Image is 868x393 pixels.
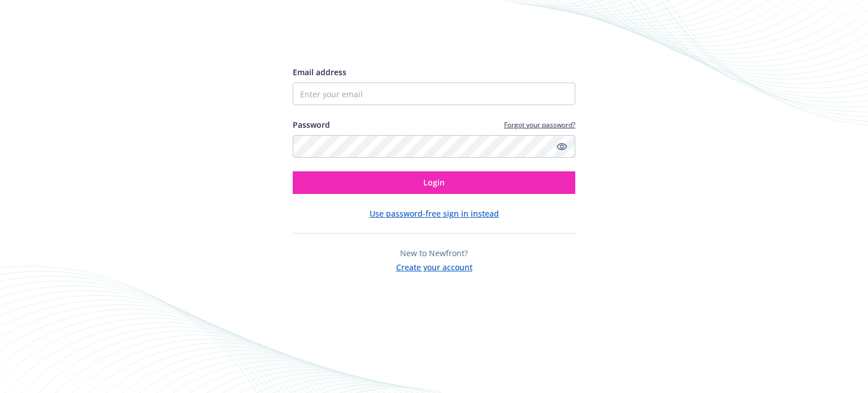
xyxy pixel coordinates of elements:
input: Enter your password [293,135,575,158]
a: Forgot your password? [504,120,575,129]
button: Use password-free sign in instead [370,208,499,219]
span: New to Newfront? [400,248,468,258]
a: Show password [555,140,568,153]
img: Newfront logo [293,25,400,45]
button: Login [293,171,575,194]
button: Create your account [396,259,472,273]
span: Email address [293,67,346,77]
input: Enter your email [293,83,575,105]
span: Login [423,177,445,188]
label: Password [293,119,330,131]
